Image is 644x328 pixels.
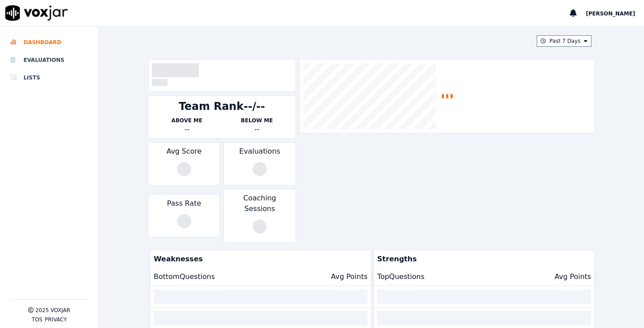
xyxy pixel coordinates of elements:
p: Bottom Questions [154,271,215,282]
p: Below Me [222,117,292,124]
p: 2025 Voxjar [35,307,70,314]
a: Dashboard [11,34,88,51]
p: Strengths [374,250,591,268]
div: -- [222,124,292,135]
div: Pass Rate [148,194,220,238]
p: Above Me [152,117,222,124]
div: Team Rank --/-- [179,99,265,113]
p: Avg Points [331,271,367,282]
button: TOS [32,316,42,323]
button: Privacy [45,316,67,323]
div: Avg Score [148,142,220,185]
img: voxjar logo [5,5,68,21]
span: [PERSON_NAME] [586,11,635,17]
p: Avg Points [554,271,591,282]
div: Coaching Sessions [224,189,295,243]
div: -- [152,124,222,135]
button: [PERSON_NAME] [586,8,644,19]
p: Top Questions [377,271,424,282]
div: Evaluations [224,142,295,185]
a: Lists [11,69,88,87]
p: Weaknesses [150,250,367,268]
button: Past 7 Days [537,35,591,47]
a: Evaluations [11,51,88,69]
